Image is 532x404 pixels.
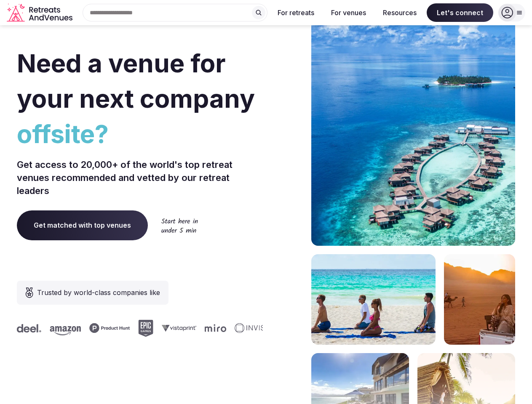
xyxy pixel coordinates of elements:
p: Get access to 20,000+ of the world's top retreat venues recommended and vetted by our retreat lea... [17,158,263,197]
a: Visit the homepage [7,3,74,22]
span: offsite? [17,116,263,151]
svg: Epic Games company logo [138,320,153,337]
button: For retreats [271,3,321,22]
button: Resources [376,3,423,22]
span: Need a venue for your next company [17,48,255,114]
img: yoga on tropical beach [311,254,436,345]
svg: Deel company logo [17,324,41,332]
svg: Invisible company logo [235,323,281,333]
span: Let's connect [427,3,493,22]
svg: Retreats and Venues company logo [7,3,74,22]
a: Get matched with top venues [17,210,148,240]
img: Start here in under 5 min [161,218,198,233]
svg: Miro company logo [205,324,226,332]
button: For venues [324,3,373,22]
svg: Vistaprint company logo [162,324,196,332]
span: Trusted by world-class companies like [37,287,160,298]
img: woman sitting in back of truck with camels [444,254,515,345]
